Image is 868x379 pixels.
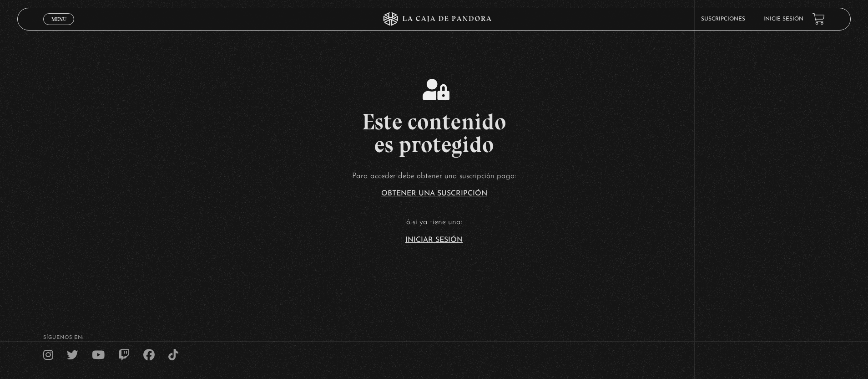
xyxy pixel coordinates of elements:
[48,24,70,30] span: Cerrar
[381,190,487,197] a: Obtener una suscripción
[812,13,825,25] a: View your shopping cart
[51,16,66,22] span: Menu
[763,16,803,22] a: Inicie sesión
[405,236,463,244] a: Iniciar Sesión
[43,335,824,340] h4: SÍguenos en:
[701,16,745,22] a: Suscripciones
